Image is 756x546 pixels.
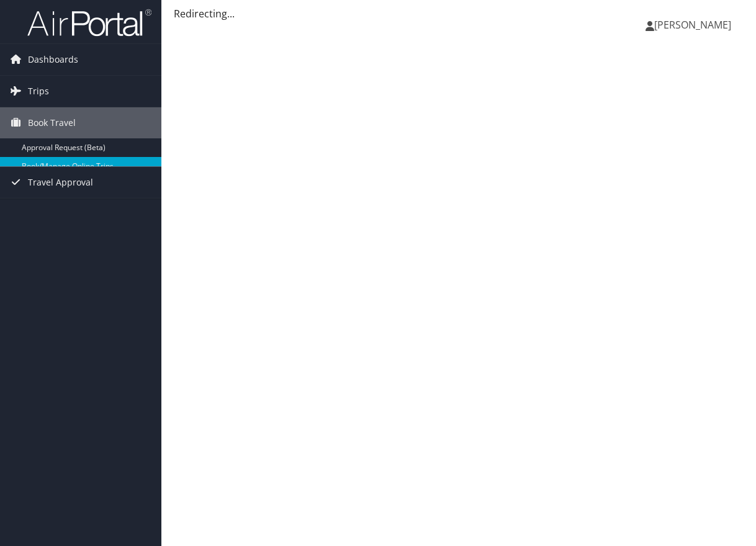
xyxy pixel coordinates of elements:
[646,6,744,43] a: [PERSON_NAME]
[654,18,731,32] span: [PERSON_NAME]
[28,44,78,75] span: Dashboards
[174,6,744,21] div: Redirecting...
[28,107,76,138] span: Book Travel
[28,76,49,107] span: Trips
[27,8,151,37] img: airportal-logo.png
[28,167,93,198] span: Travel Approval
